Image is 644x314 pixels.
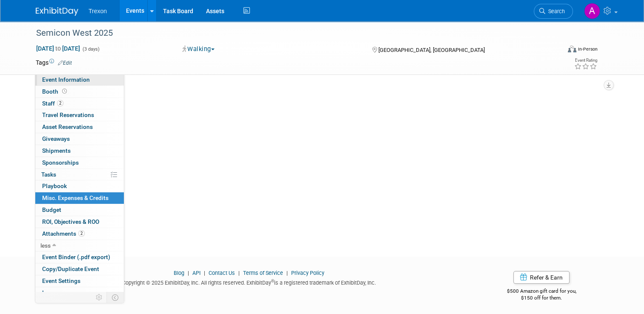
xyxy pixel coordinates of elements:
span: [DATE] [DATE] [36,45,80,52]
span: 2 [78,230,85,237]
a: less [35,240,124,251]
span: Logs [42,289,55,296]
span: [GEOGRAPHIC_DATA], [GEOGRAPHIC_DATA] [378,47,485,53]
span: | [202,270,207,276]
span: (3 days) [82,46,100,52]
a: Refer & Earn [513,271,570,284]
a: Tasks [35,169,124,180]
div: Copyright © 2025 ExhibitDay, Inc. All rights reserved. ExhibitDay is a registered trademark of Ex... [36,277,462,287]
span: | [186,270,191,276]
span: to [54,45,62,52]
img: ExhibitDay [36,7,78,16]
div: Event Format [515,44,598,57]
span: Event Settings [42,277,80,284]
td: Toggle Event Tabs [107,292,124,303]
span: Booth [42,88,69,95]
span: Attachments [42,230,85,237]
a: Sponsorships [35,157,124,168]
a: Terms of Service [243,270,283,276]
a: Search [534,4,573,19]
span: Staff [42,100,63,107]
div: In-Person [578,46,598,52]
a: Playbook [35,180,124,192]
span: Tasks [41,171,56,178]
a: Travel Reservations [35,109,124,121]
a: Asset Reservations [35,121,124,133]
span: Shipments [42,147,71,154]
a: Event Information [35,74,124,86]
a: Event Binder (.pdf export) [35,251,124,263]
div: $500 Amazon gift card for you, [475,282,608,302]
a: Event Settings [35,275,124,287]
div: Semicon West 2025 [33,26,550,41]
span: Booth not reserved yet [60,88,69,94]
a: Privacy Policy [291,270,324,276]
img: Format-Inperson.png [568,46,576,52]
div: $150 off for them. [475,294,608,302]
a: Shipments [35,145,124,157]
span: Playbook [42,183,67,189]
span: Budget [42,206,61,213]
span: Event Binder (.pdf export) [42,254,110,260]
a: Staff2 [35,98,124,109]
span: Misc. Expenses & Credits [42,194,109,201]
span: Trexon [89,8,107,14]
span: Copy/Duplicate Event [42,265,99,272]
a: API [192,270,200,276]
a: Giveaways [35,133,124,145]
a: Copy/Duplicate Event [35,263,124,275]
span: Travel Reservations [42,111,94,118]
span: Search [545,8,565,14]
span: Asset Reservations [42,123,93,130]
span: 2 [57,100,63,106]
a: Attachments2 [35,228,124,240]
a: Edit [58,60,72,66]
span: Event Information [42,76,90,83]
span: | [284,270,290,276]
a: Logs [35,287,124,299]
td: Tags [36,58,72,67]
button: Walking [180,45,218,54]
span: Giveaways [42,135,70,142]
a: Booth [35,86,124,97]
a: Budget [35,204,124,216]
span: Sponsorships [42,159,79,166]
span: less [40,242,51,249]
td: Personalize Event Tab Strip [92,292,107,303]
a: Contact Us [209,270,235,276]
a: Blog [174,270,184,276]
div: Event Rating [574,58,597,63]
sup: ® [271,279,274,283]
a: Misc. Expenses & Credits [35,192,124,204]
span: ROI, Objectives & ROO [42,218,99,225]
span: | [236,270,242,276]
a: ROI, Objectives & ROO [35,216,124,228]
img: Anna-Marie Lance [584,3,600,19]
